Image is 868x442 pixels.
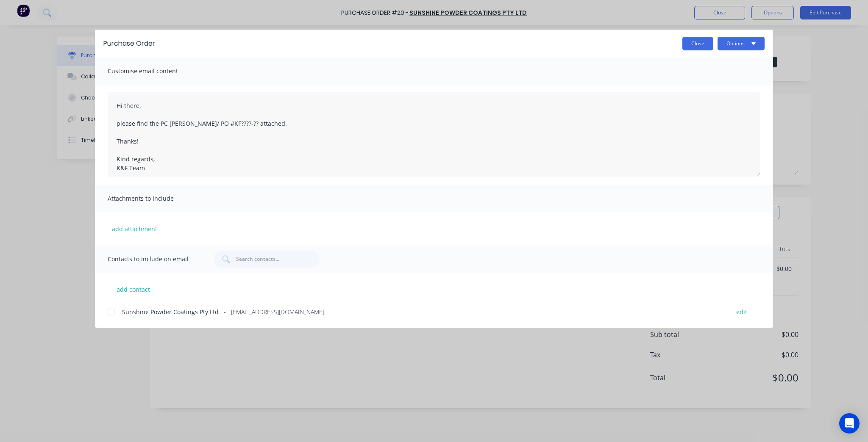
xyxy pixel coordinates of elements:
div: Open Intercom Messenger [839,413,860,434]
button: Options [718,37,765,50]
button: edit [731,306,752,317]
span: - [224,307,226,316]
textarea: Hi there, please find the PC [PERSON_NAME]/ PO #KF????-?? attached. Thanks! Kind regards, K&F Team [108,92,760,177]
span: Contacts to include on email [108,253,201,265]
div: Purchase Order [103,39,155,49]
span: Attachments to include [108,193,201,204]
span: Customise email content [108,65,201,77]
span: Sunshine Powder Coatings Pty Ltd [122,307,219,316]
span: [EMAIL_ADDRESS][DOMAIN_NAME] [231,307,324,316]
button: add contact [108,283,159,296]
input: Search contacts... [236,255,305,263]
button: Close [682,37,713,50]
button: add attachment [108,222,161,235]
